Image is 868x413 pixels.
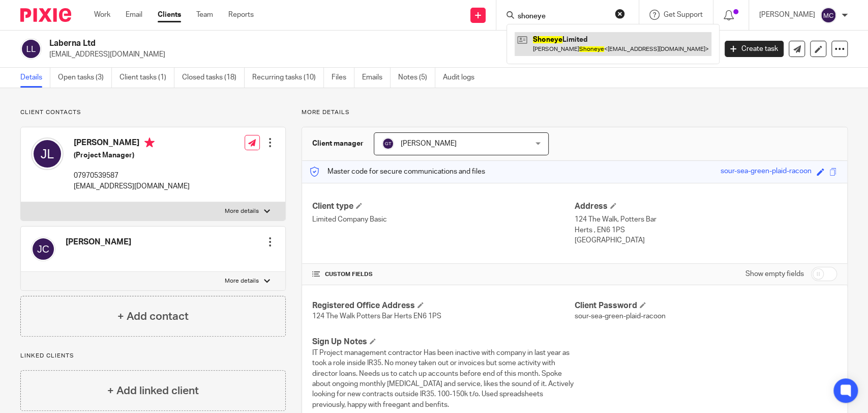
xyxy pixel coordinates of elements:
[20,38,42,60] img: svg%3E
[119,68,174,88] a: Client tasks (1)
[517,12,608,21] input: Search
[575,201,837,212] h4: Address
[74,181,190,191] p: [EMAIL_ADDRESS][DOMAIN_NAME]
[228,10,254,20] a: Reports
[401,140,457,147] span: [PERSON_NAME]
[332,68,354,88] a: Files
[225,207,259,215] p: More details
[575,300,837,311] h4: Client Password
[312,300,575,311] h4: Registered Office Address
[182,68,245,88] a: Closed tasks (18)
[196,10,213,20] a: Team
[20,68,50,88] a: Details
[117,309,189,324] h4: + Add contact
[820,7,836,23] img: svg%3E
[312,214,575,225] p: Limited Company Basic
[252,68,324,88] a: Recurring tasks (10)
[615,9,625,19] button: Clear
[66,237,131,247] h4: [PERSON_NAME]
[575,235,837,245] p: [GEOGRAPHIC_DATA]
[443,68,482,88] a: Audit logs
[382,137,394,150] img: svg%3E
[575,225,837,235] p: Herts , EN6 1PS
[398,68,435,88] a: Notes (5)
[74,171,190,181] p: 07970539587
[158,10,181,20] a: Clients
[49,38,577,49] h2: Laberna Ltd
[58,68,112,88] a: Open tasks (3)
[20,108,286,117] p: Client contacts
[721,166,812,178] div: sour-sea-green-plaid-racoon
[310,167,485,177] p: Master code for secure communications and files
[664,11,703,18] span: Get Support
[225,277,259,285] p: More details
[575,214,837,225] p: 124 The Walk, Potters Bar
[49,49,709,60] p: [EMAIL_ADDRESS][DOMAIN_NAME]
[94,10,110,20] a: Work
[725,41,784,57] a: Create task
[312,201,575,212] h4: Client type
[74,150,190,160] h5: (Project Manager)
[312,349,574,408] span: IT Project management contractor Has been inactive with company in last year as took a role insid...
[759,10,815,20] p: [PERSON_NAME]
[312,313,441,320] span: 124 The Walk Potters Bar Herts EN6 1PS
[31,137,64,170] img: svg%3E
[312,337,575,347] h4: Sign Up Notes
[312,139,364,149] h3: Client manager
[107,383,199,399] h4: + Add linked client
[312,270,575,279] h4: CUSTOM FIELDS
[575,313,666,320] span: sour-sea-green-plaid-racoon
[74,137,190,150] h4: [PERSON_NAME]
[144,137,155,148] i: Primary
[745,269,804,279] label: Show empty fields
[126,10,142,20] a: Email
[31,237,55,261] img: svg%3E
[20,8,71,22] img: Pixie
[20,352,286,360] p: Linked clients
[362,68,391,88] a: Emails
[302,108,848,117] p: More details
